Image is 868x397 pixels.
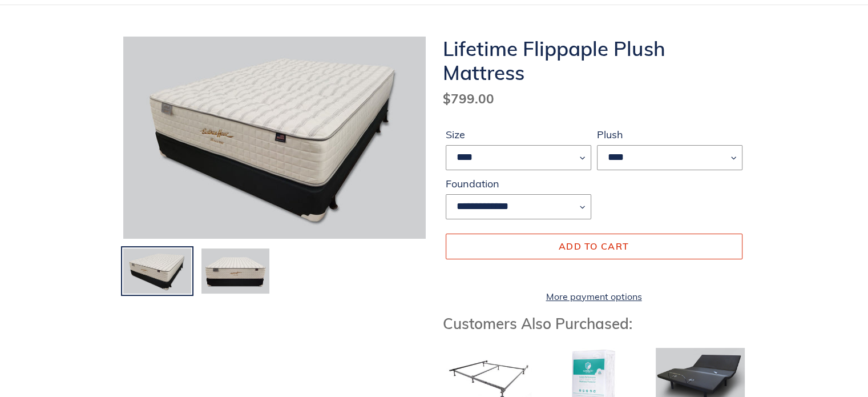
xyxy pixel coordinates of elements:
h3: Customers Also Purchased: [443,315,745,332]
span: Add to cart [559,240,629,252]
img: Load image into Gallery viewer, Lifetime-flippable-plush-mattress-and-foundation [200,247,271,295]
a: More payment options [446,290,742,303]
button: Add to cart [446,234,742,259]
h1: Lifetime Flippaple Plush Mattress [443,37,745,85]
label: Plush [597,127,742,142]
img: Load image into Gallery viewer, Lifetime-flippable-plush-mattress-and-foundation-angled-view [122,247,192,295]
span: $799.00 [443,90,494,107]
label: Size [446,127,591,142]
label: Foundation [446,176,591,191]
